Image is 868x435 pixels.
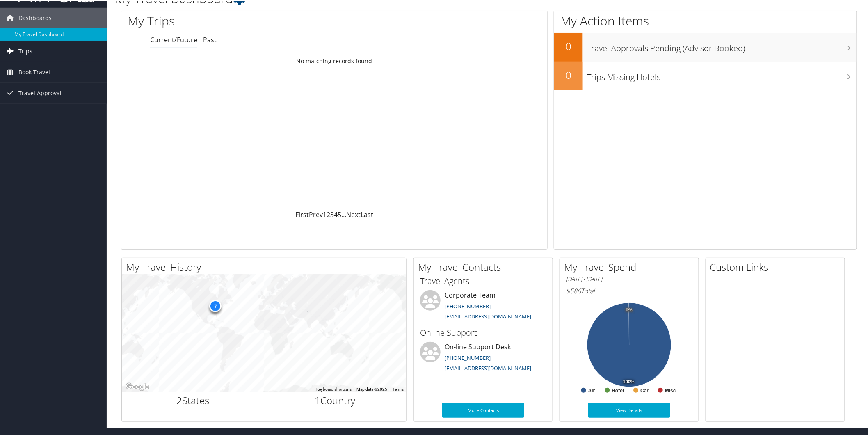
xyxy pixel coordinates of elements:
a: [PHONE_NUMBER] [445,302,491,309]
span: Book Travel [18,61,50,82]
a: View Details [588,402,670,417]
span: $586 [566,286,581,295]
a: Past [203,34,217,43]
a: [EMAIL_ADDRESS][DOMAIN_NAME] [445,364,531,371]
td: No matching records found [121,53,547,68]
li: Corporate Team [416,289,550,323]
a: 0Travel Approvals Pending (Advisor Booked) [554,32,857,61]
a: Last [361,209,373,218]
h3: Trips Missing Hotels [587,66,857,82]
a: Current/Future [150,34,197,43]
a: Next [346,209,361,218]
h3: Online Support [420,326,546,338]
text: Car [641,387,649,393]
a: First [295,209,309,218]
a: 1 [323,209,327,218]
a: [EMAIL_ADDRESS][DOMAIN_NAME] [445,312,531,319]
span: 2 [176,393,182,406]
a: 5 [338,209,341,218]
a: Terms (opens in new tab) [392,386,404,391]
h6: [DATE] - [DATE] [566,275,692,282]
text: Hotel [612,387,624,393]
h2: States [128,393,258,407]
span: … [341,209,346,218]
a: Prev [309,209,323,218]
button: Keyboard shortcuts [316,386,352,391]
h6: Total [566,286,692,295]
span: Trips [18,40,32,61]
div: 7 [209,299,222,311]
a: 4 [334,209,338,218]
h3: Travel Agents [420,275,546,286]
a: [PHONE_NUMBER] [445,353,491,361]
h2: My Travel Spend [564,259,699,273]
a: More Contacts [442,402,524,417]
h2: Country [270,393,400,407]
span: Travel Approval [18,82,62,103]
tspan: 100% [623,379,635,384]
h3: Travel Approvals Pending (Advisor Booked) [587,38,857,53]
h2: Custom Links [710,259,845,273]
text: Air [588,387,595,393]
h2: My Travel History [126,259,406,273]
span: 1 [315,393,320,406]
a: 0Trips Missing Hotels [554,61,857,89]
a: 3 [330,209,334,218]
span: Dashboards [18,7,52,27]
img: Google [124,381,151,391]
tspan: 0% [626,307,633,312]
h2: 0 [554,39,583,53]
a: 2 [327,209,330,218]
h1: My Trips [128,11,364,29]
h1: My Action Items [554,11,857,29]
h2: My Travel Contacts [418,259,553,273]
text: Misc [665,387,676,393]
span: Map data ©2025 [356,386,387,391]
h2: 0 [554,67,583,81]
a: Open this area in Google Maps (opens a new window) [124,381,151,391]
li: On-line Support Desk [416,341,550,375]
